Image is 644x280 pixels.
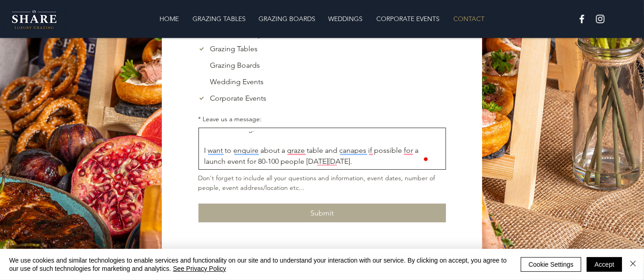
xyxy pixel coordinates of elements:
[188,10,251,28] p: GRAZING TABLES
[155,10,184,28] p: HOME
[254,10,320,28] p: GRAZING BOARDS
[186,10,252,28] a: GRAZING TABLES
[310,209,334,217] span: Submit
[587,257,622,272] button: Accept
[199,132,446,166] textarea: To enrich screen reader interactions, please activate Accessibility in Grammarly extension settings
[198,174,437,192] span: Don't forget to include all your questions and information, event dates, number of people, event ...
[576,13,588,25] img: White Facebook Icon
[210,93,267,104] div: Corporate Events
[210,43,258,54] div: Grazing Tables
[153,10,186,28] a: HOME
[324,10,368,28] p: WEDDINGS
[1,6,67,32] img: Share Luxury Grazing Logo.png
[210,76,264,87] div: Wedding Events
[173,265,226,272] a: See Privacy Policy
[210,60,260,71] div: Grazing Boards
[322,10,370,28] a: WEDDINGS
[594,13,606,25] img: White Instagram Icon
[372,10,445,28] p: CORPORATE EVENTS
[601,237,644,280] iframe: Wix Chat
[521,257,581,272] button: Cookie Settings
[449,10,490,28] p: CONTACT
[98,10,546,28] nav: Site
[198,204,446,222] button: Submit
[627,256,638,273] button: Close
[447,10,491,28] a: CONTACT
[370,10,447,28] a: CORPORATE EVENTS
[198,115,262,124] label: Leave us a message:
[252,10,322,28] a: GRAZING BOARDS
[576,13,606,25] ul: Social Bar
[627,258,638,269] img: Close
[9,256,507,273] span: We use cookies and similar technologies to enable services and functionality on our site and to u...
